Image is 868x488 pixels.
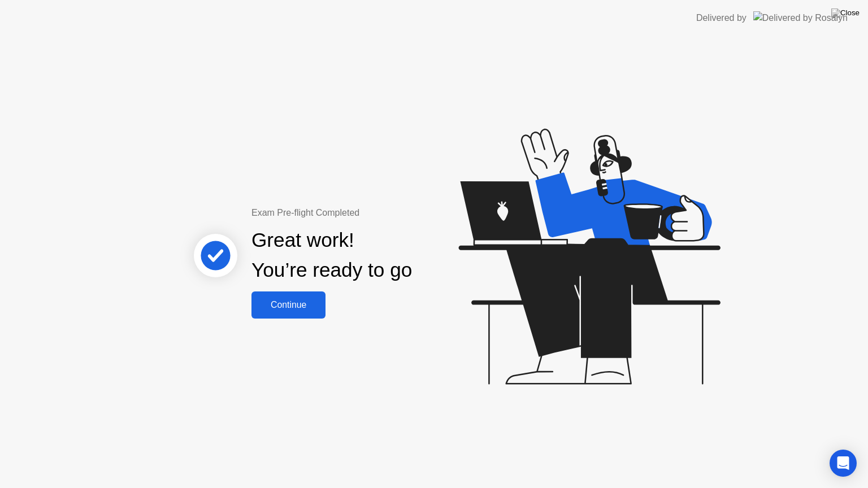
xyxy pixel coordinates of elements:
[251,206,485,220] div: Exam Pre-flight Completed
[753,11,848,24] img: Delivered by Rosalyn
[251,225,412,285] div: Great work! You’re ready to go
[831,8,860,18] img: Close
[255,300,322,310] div: Continue
[251,291,325,319] button: Continue
[696,11,747,25] div: Delivered by
[830,450,857,477] div: Open Intercom Messenger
